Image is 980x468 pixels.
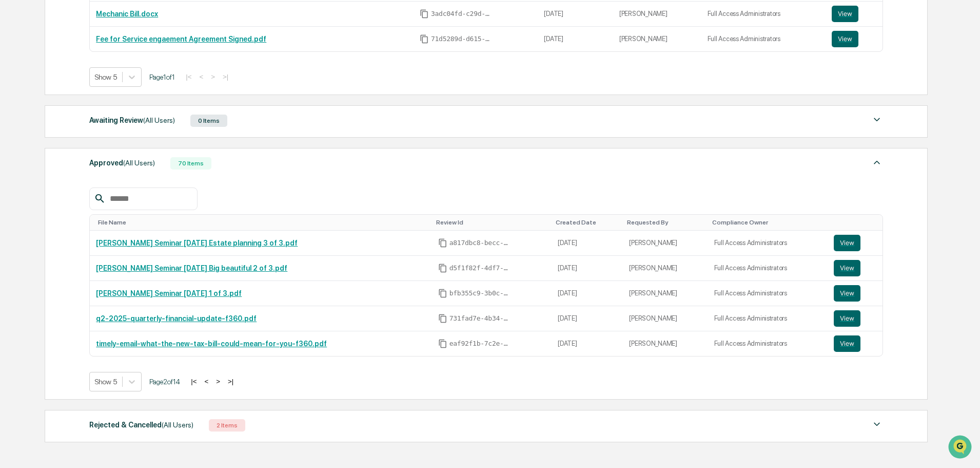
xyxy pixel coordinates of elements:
p: How can we help? [10,22,187,38]
span: Preclearance [21,129,66,140]
button: < [196,72,206,81]
button: View [834,310,860,327]
span: Pylon [102,174,124,182]
iframe: Open customer support [947,434,975,462]
button: View [834,285,860,302]
img: 1746055101610-c473b297-6a78-478c-a979-82029cc54cd1 [10,79,29,97]
button: View [834,235,860,251]
span: Copy Id [438,264,447,273]
span: 71d5289d-d615-48d6-b83c-3d7c6d79fd9f [431,35,493,43]
a: View [832,31,876,47]
span: (All Users) [143,116,175,124]
button: > [208,72,218,81]
td: [PERSON_NAME] [623,256,708,281]
button: >| [220,72,231,81]
span: bfb355c9-3b0c-4163-b726-ab4abc25cba0 [449,289,511,297]
button: View [832,31,858,47]
span: Copy Id [420,9,429,18]
a: [PERSON_NAME] Seminar [DATE] 1 of 3.pdf [96,289,242,297]
div: We're available if you need us! [35,89,130,97]
a: q2-2025-quarterly-financial-update-f360.pdf [96,314,257,323]
a: View [834,285,876,302]
td: [DATE] [552,231,623,256]
button: |< [183,72,194,81]
td: [PERSON_NAME] [623,306,708,331]
a: 🖐️Preclearance [6,125,70,144]
a: View [834,235,876,251]
td: [PERSON_NAME] [613,2,701,27]
td: [DATE] [552,281,623,306]
div: Toggle SortBy [98,219,427,226]
button: View [832,6,858,22]
td: Full Access Administrators [708,231,828,256]
div: 🗄️ [74,130,83,139]
td: [DATE] [538,2,613,27]
a: View [832,6,876,22]
span: Copy Id [420,34,429,44]
span: 731fad7e-4b34-4f52-85a4-5df011efb2a1 [449,314,511,323]
button: > [213,377,223,386]
div: Approved [89,156,155,170]
div: 🖐️ [10,130,18,139]
div: 70 Items [170,157,211,170]
a: View [834,310,876,327]
div: Start new chat [35,79,168,89]
a: Powered byPylon [72,174,124,182]
div: 🔎 [10,150,18,158]
div: Awaiting Review [89,114,175,127]
span: eaf92f1b-7c2e-4de9-a948-251a5c118871 [449,340,511,348]
div: Toggle SortBy [436,219,547,226]
a: Fee for Service engaement Agreement Signed.pdf [96,35,266,43]
a: View [834,335,876,352]
img: caret [871,156,883,169]
span: Data Lookup [21,149,65,159]
td: Full Access Administrators [701,27,826,51]
div: Toggle SortBy [836,219,878,226]
span: (All Users) [162,421,193,429]
td: [DATE] [552,306,623,331]
button: |< [188,377,200,386]
button: View [834,335,860,352]
span: Copy Id [438,339,447,348]
input: Clear [27,47,169,58]
span: a817dbc8-becc-4412-be97-d0c37b9ffacd [449,239,511,247]
button: Start new chat [174,82,187,94]
td: Full Access Administrators [708,256,828,281]
span: d5f1f82f-4df7-423d-8f40-e877300614c6 [449,264,511,272]
span: (All Users) [123,159,155,167]
span: Page 2 of 14 [149,378,180,386]
td: [PERSON_NAME] [613,27,701,51]
span: Copy Id [438,314,447,323]
td: Full Access Administrators [708,281,828,306]
button: >| [225,377,237,386]
a: View [834,260,876,276]
a: [PERSON_NAME] Seminar [DATE] Big beautiful 2 of 3.pdf [96,264,287,272]
td: [DATE] [552,331,623,356]
td: [PERSON_NAME] [623,281,708,306]
td: [PERSON_NAME] [623,331,708,356]
button: < [201,377,211,386]
div: Toggle SortBy [627,219,703,226]
img: caret [871,418,883,430]
div: 2 Items [209,419,245,432]
img: caret [871,114,883,126]
div: Toggle SortBy [556,219,619,226]
span: 3adc04fd-c29d-4ccd-8503-b3b1ae32658b [431,10,493,18]
td: Full Access Administrators [708,306,828,331]
div: Toggle SortBy [712,219,824,226]
div: Rejected & Cancelled [89,418,193,432]
span: Copy Id [438,238,447,248]
a: [PERSON_NAME] Seminar [DATE] Estate planning 3 of 3.pdf [96,239,298,247]
a: timely-email-what-the-new-tax-bill-could-mean-for-you-f360.pdf [96,340,327,348]
td: Full Access Administrators [708,331,828,356]
td: [PERSON_NAME] [623,231,708,256]
span: Page 1 of 1 [149,73,175,81]
td: Full Access Administrators [701,2,826,27]
div: 0 Items [190,115,227,127]
span: Copy Id [438,289,447,298]
td: [DATE] [538,27,613,51]
td: [DATE] [552,256,623,281]
button: View [834,260,860,276]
